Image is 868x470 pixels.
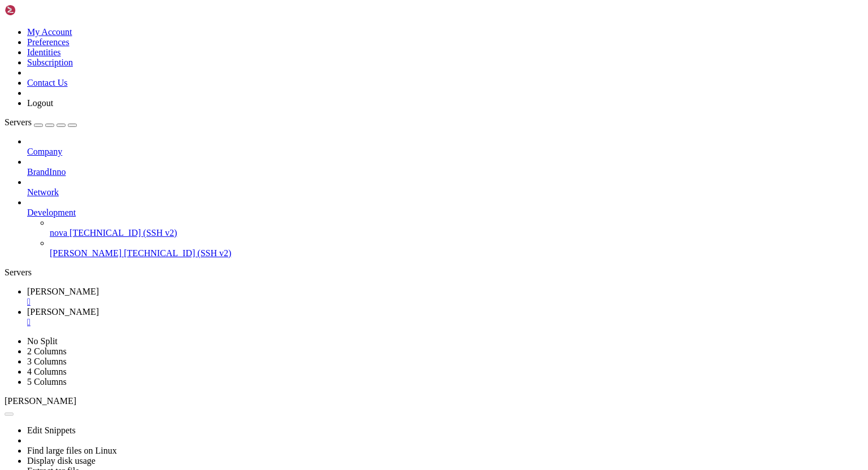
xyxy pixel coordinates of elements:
[27,47,61,57] a: Identities
[5,117,32,127] span: Servers
[27,37,70,47] a: Preferences
[27,377,67,386] a: 5 Columns
[27,425,76,435] a: Edit Snippets
[50,248,863,258] a: [PERSON_NAME] [TECHNICAL_ID] (SSH v2)
[27,137,863,157] li: Company
[27,317,863,327] a: 
[27,287,863,307] a: cora
[50,228,67,238] span: nova
[27,336,58,346] a: No Split
[27,346,67,356] a: 2 Columns
[5,267,863,278] div: Servers
[50,218,863,238] li: nova [TECHNICAL_ID] (SSH v2)
[27,58,73,67] a: Subscription
[27,307,99,317] span: [PERSON_NAME]
[70,228,177,238] span: [TECHNICAL_ID] (SSH v2)
[27,167,66,177] span: BrandInno
[27,27,72,37] a: My Account
[27,187,59,197] span: Network
[27,147,863,157] a: Company
[50,238,863,258] li: [PERSON_NAME] [TECHNICAL_ID] (SSH v2)
[27,78,68,87] a: Contact Us
[50,248,121,258] span: [PERSON_NAME]
[27,197,863,258] li: Development
[5,117,77,127] a: Servers
[27,147,62,156] span: Company
[27,177,863,197] li: Network
[27,208,76,217] span: Development
[27,357,67,366] a: 3 Columns
[27,456,96,465] a: Display disk usage
[27,307,863,327] a: cora
[27,98,53,108] a: Logout
[124,248,231,258] span: [TECHNICAL_ID] (SSH v2)
[27,157,863,177] li: BrandInno
[27,187,863,197] a: Network
[27,167,863,177] a: BrandInno
[27,287,99,296] span: [PERSON_NAME]
[27,367,67,376] a: 4 Columns
[27,208,863,218] a: Development
[5,396,76,406] span: [PERSON_NAME]
[27,446,117,455] a: Find large files on Linux
[50,228,863,238] a: nova [TECHNICAL_ID] (SSH v2)
[27,297,863,307] a: 
[5,5,70,16] img: Shellngn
